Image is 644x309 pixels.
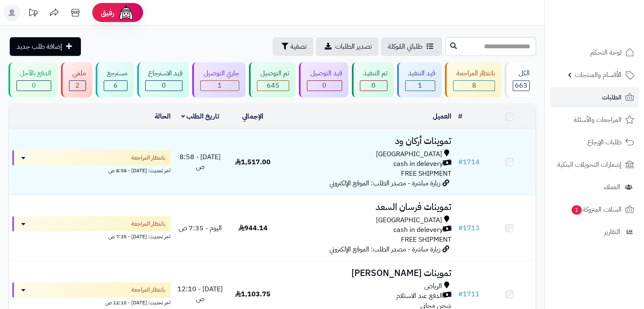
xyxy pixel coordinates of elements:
[155,111,171,121] a: الحالة
[179,223,222,233] span: اليوم - 7:35 ص
[257,69,289,78] div: تم التوصيل
[7,62,59,97] a: الدفع بالآجل 0
[335,41,372,52] span: تصدير الطلبات
[550,154,639,175] a: إشعارات التحويلات البنكية
[575,69,622,81] span: الأقسام والمنتجات
[32,80,36,91] span: 0
[550,199,639,220] a: السلات المتروكة1
[235,157,271,167] span: 1,517.00
[458,111,462,121] a: #
[69,81,86,91] div: 2
[218,80,222,91] span: 1
[458,157,463,167] span: #
[572,205,582,215] span: 1
[395,62,444,97] a: قيد التنفيذ 1
[282,202,451,212] h3: تموينات فرسان السعد
[162,80,166,91] span: 0
[180,152,221,172] span: [DATE] - 8:58 ص
[307,81,342,91] div: 0
[59,62,94,97] a: ملغي 2
[12,166,171,174] div: اخر تحديث: [DATE] - 8:58 ص
[75,80,80,91] span: 2
[146,81,182,91] div: 0
[131,286,166,294] span: بانتظار المراجعة
[12,298,171,306] div: اخر تحديث: [DATE] - 12:10 ص
[307,69,342,78] div: قيد التوصيل
[574,114,622,126] span: المراجعات والأسئلة
[69,69,86,78] div: ملغي
[17,81,51,91] div: 0
[557,159,622,171] span: إشعارات التحويلات البنكية
[135,62,191,97] a: قيد الاسترجاع 0
[282,136,451,146] h3: تموينات أركان ود
[550,87,639,108] a: الطلبات
[424,281,442,291] span: الرياض
[393,225,443,235] span: cash in delevery
[458,289,463,299] span: #
[273,37,313,56] button: تصفية
[401,168,451,179] span: FREE SHIPMENT
[329,178,440,188] span: زيارة مباشرة - مصدر الطلب: الموقع الإلكتروني
[406,81,435,91] div: 1
[376,149,442,159] span: [GEOGRAPHIC_DATA]
[550,222,639,242] a: التقارير
[388,41,423,52] span: طلباتي المُوكلة
[590,47,622,58] span: لوحة التحكم
[181,111,220,121] a: تاريخ الطلب
[22,4,44,23] a: تحديثات المنصة
[396,291,443,301] span: الدفع عند الاستلام
[257,81,289,91] div: 645
[453,81,495,91] div: 8
[515,80,528,91] span: 663
[235,289,271,299] span: 1,103.75
[290,41,307,52] span: تصفية
[550,177,639,197] a: العملاء
[472,80,476,91] span: 8
[586,6,636,24] img: logo-2.png
[550,110,639,130] a: المراجعات والأسئلة
[401,235,451,245] span: FREE SHIPMENT
[602,91,622,103] span: الطلبات
[94,62,135,97] a: مسترجع 6
[247,62,297,97] a: تم التوصيل 645
[17,41,62,52] span: إضافة طلب جديد
[17,69,51,78] div: الدفع بالآجل
[418,80,422,91] span: 1
[10,37,81,56] a: إضافة طلب جديد
[604,226,620,238] span: التقارير
[322,80,326,91] span: 0
[458,289,480,299] a: #1711
[131,220,166,228] span: بانتظار المراجعة
[604,181,620,193] span: العملاء
[145,69,183,78] div: قيد الاسترجاع
[200,69,239,78] div: جاري التوصيل
[201,81,239,91] div: 1
[503,62,538,97] a: الكل663
[177,284,223,304] span: [DATE] - 12:10 ص
[433,111,451,121] a: العميل
[381,37,442,56] a: طلباتي المُوكلة
[360,81,387,91] div: 0
[118,4,135,21] img: ai-face.png
[371,80,376,91] span: 0
[458,223,480,233] a: #1713
[513,69,530,78] div: الكل
[113,80,118,91] span: 6
[329,244,440,254] span: زيارة مباشرة - مصدر الطلب: الموقع الإلكتروني
[316,37,379,56] a: تصدير الطلبات
[458,157,480,167] a: #1714
[282,268,451,278] h3: تموينات [PERSON_NAME]
[571,204,622,215] span: السلات المتروكة
[393,159,443,169] span: cash in delevery
[242,111,263,121] a: الإجمالي
[550,132,639,152] a: طلبات الإرجاع
[101,8,114,18] span: رفيق
[360,69,387,78] div: تم التنفيذ
[587,136,622,148] span: طلبات الإرجاع
[297,62,350,97] a: قيد التوصيل 0
[104,81,127,91] div: 6
[267,80,279,91] span: 645
[550,42,639,63] a: لوحة التحكم
[12,232,171,240] div: اخر تحديث: [DATE] - 7:35 ص
[458,223,463,233] span: #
